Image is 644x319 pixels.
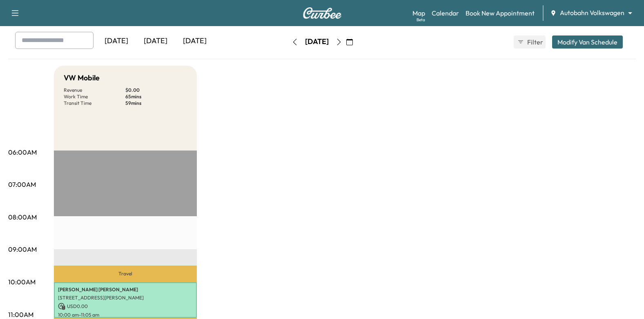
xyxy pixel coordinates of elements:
p: 09:00AM [8,244,37,254]
h5: VW Mobile [64,72,100,84]
p: 10:00 am - 11:05 am [58,312,193,318]
p: 65 mins [125,93,187,100]
p: Revenue [64,87,125,93]
div: [DATE] [305,37,329,47]
p: 06:00AM [8,147,37,157]
p: Work Time [64,93,125,100]
div: Beta [417,17,425,23]
p: $ 0.00 [125,87,187,93]
p: Transit Time [64,100,125,106]
button: Modify Van Schedule [552,35,623,49]
span: Autobahn Volkswagen [560,8,624,18]
img: Curbee Logo [303,7,342,19]
a: Calendar [432,8,459,18]
p: 07:00AM [8,179,36,189]
div: [DATE] [97,32,136,51]
div: [DATE] [136,32,175,51]
a: MapBeta [412,8,425,18]
button: Filter [514,35,546,49]
p: Travel [54,266,197,282]
span: Filter [527,37,542,47]
a: Book New Appointment [466,8,535,18]
p: USD 0.00 [58,303,193,310]
p: [STREET_ADDRESS][PERSON_NAME] [58,295,193,301]
div: [DATE] [175,32,214,51]
p: 59 mins [125,100,187,106]
p: 10:00AM [8,277,36,287]
p: 08:00AM [8,212,37,222]
p: [PERSON_NAME] [PERSON_NAME] [58,286,193,293]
